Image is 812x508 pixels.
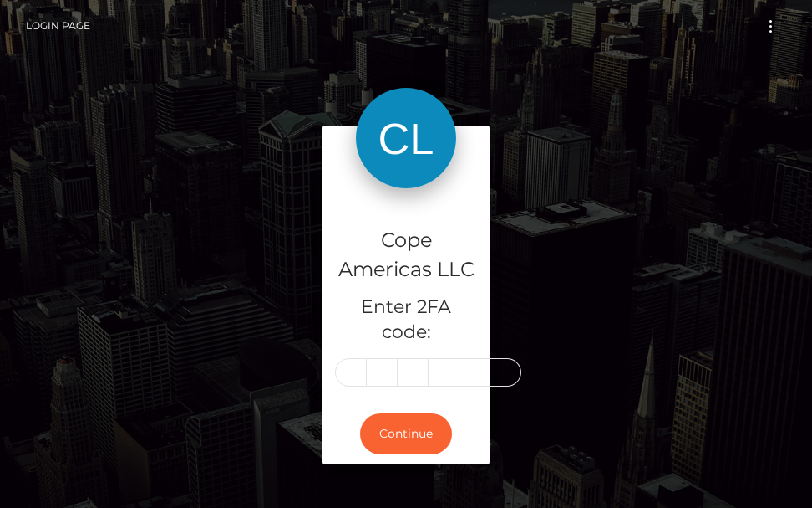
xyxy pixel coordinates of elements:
[356,88,456,188] img: Cope Americas LLC
[335,226,477,285] h4: Cope Americas LLC
[755,15,786,38] button: Toggle navigation
[335,295,477,346] h5: Enter 2FA code:
[26,8,90,44] a: Login Page
[360,413,452,454] button: Continue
